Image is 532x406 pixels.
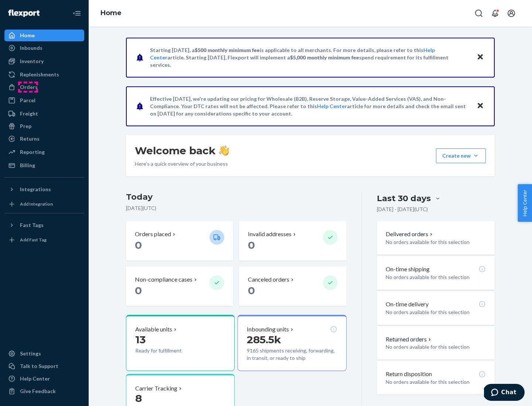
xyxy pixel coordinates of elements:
div: Parcel [20,97,35,104]
button: Integrations [4,183,84,195]
button: Create new [436,148,486,163]
p: Starting [DATE], a is applicable to all merchants. For more details, please refer to this article... [150,47,470,69]
span: 0 [135,239,142,251]
p: No orders available for this selection [386,309,486,316]
a: Returns [4,133,84,145]
button: Returned orders [386,335,433,344]
p: Here’s a quick overview of your business [135,160,229,168]
button: Close [475,101,485,111]
a: Help Center [317,103,347,109]
span: 0 [248,284,255,297]
ol: breadcrumbs [95,3,127,24]
a: Inbounds [4,42,84,54]
p: Return disposition [386,370,432,378]
a: Add Fast Tag [4,234,84,246]
span: 0 [135,284,142,297]
div: Inbounds [20,44,42,52]
div: Inventory [20,58,44,65]
a: Orders [4,81,84,93]
div: Prep [20,123,31,130]
h3: Today [126,191,347,203]
p: No orders available for this selection [386,378,486,386]
a: Freight [4,108,84,120]
button: Open account menu [504,6,519,21]
div: Help Center [20,375,50,382]
div: Replenishments [20,71,59,78]
p: Inbounding units [247,325,289,334]
div: Add Integration [20,201,53,207]
p: [DATE] - [DATE] ( UTC ) [377,206,428,213]
a: Replenishments [4,69,84,80]
iframe: Opens a widget where you can chat to one of our agents [484,384,525,402]
a: Settings [4,348,84,359]
div: Settings [20,350,41,357]
button: Inbounding units285.5k9165 shipments receiving, forwarding, in transit, or ready to ship [238,315,346,371]
button: Open notifications [488,6,502,21]
div: Reporting [20,148,45,156]
button: Close [475,52,485,63]
p: On-time shipping [386,265,430,273]
p: Ready for fulfillment [135,347,204,354]
a: Prep [4,120,84,132]
button: Help Center [518,184,532,222]
p: No orders available for this selection [386,273,486,281]
p: No orders available for this selection [386,238,486,246]
div: Talk to Support [20,362,58,370]
span: 13 [135,333,146,346]
a: Inventory [4,55,84,67]
p: On-time delivery [386,300,429,309]
a: Home [100,9,122,17]
span: 0 [248,239,255,251]
div: Give Feedback [20,388,56,395]
div: Home [20,32,35,39]
div: Last 30 days [377,193,431,204]
button: Close Navigation [69,6,84,21]
button: Talk to Support [4,360,84,372]
div: Returns [20,135,40,142]
p: Invalid addresses [248,230,291,238]
button: Orders placed 0 [126,221,233,261]
span: 8 [135,392,142,405]
div: Add Fast Tag [20,237,47,243]
div: Fast Tags [20,221,44,229]
p: Carrier Tracking [135,384,177,393]
a: Parcel [4,94,84,106]
p: Orders placed [135,230,171,238]
p: Effective [DATE], we're updating our pricing for Wholesale (B2B), Reserve Storage, Value-Added Se... [150,95,470,117]
span: $500 monthly minimum fee [195,47,260,53]
a: Home [4,30,84,41]
a: Reporting [4,146,84,158]
button: Non-compliance cases 0 [126,266,233,306]
div: Billing [20,162,35,169]
p: Non-compliance cases [135,275,192,284]
button: Open Search Box [471,6,486,21]
a: Help Center [4,373,84,385]
div: Orders [20,83,38,91]
button: Available units13Ready for fulfillment [126,315,235,371]
p: Canceled orders [248,275,289,284]
h1: Welcome back [135,144,229,157]
button: Give Feedback [4,385,84,397]
a: Billing [4,159,84,171]
span: $5,000 monthly minimum fee [290,54,359,61]
div: Integrations [20,186,51,193]
p: No orders available for this selection [386,343,486,351]
button: Delivered orders [386,230,434,238]
img: hand-wave emoji [219,145,229,156]
p: Available units [135,325,172,334]
a: Add Integration [4,198,84,210]
div: Freight [20,110,38,117]
img: Flexport logo [8,10,40,17]
button: Invalid addresses 0 [239,221,346,261]
span: 285.5k [247,333,281,346]
p: 9165 shipments receiving, forwarding, in transit, or ready to ship [247,347,337,362]
p: [DATE] ( UTC ) [126,204,347,212]
button: Fast Tags [4,219,84,231]
button: Canceled orders 0 [239,266,346,306]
